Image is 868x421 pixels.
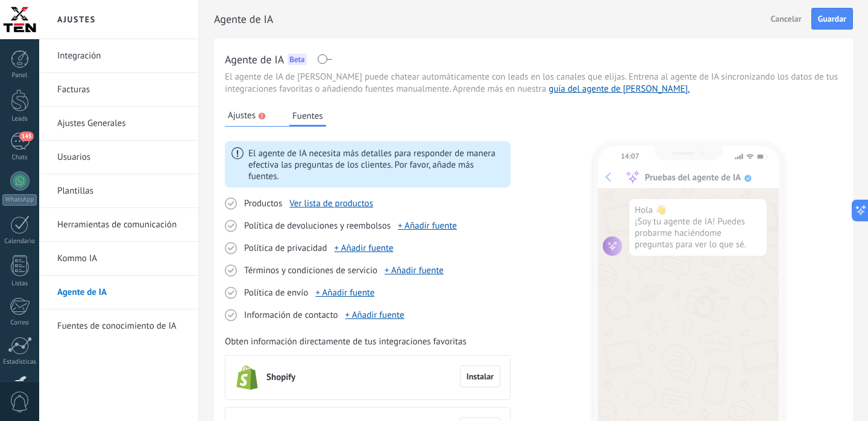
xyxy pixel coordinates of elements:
[2,194,37,206] div: WhatsApp
[2,72,37,80] div: Panel
[39,242,198,276] li: Kommo IA
[244,242,327,255] span: Política de privacidad
[398,220,457,232] a: + Añadir fuente
[39,309,198,343] li: Fuentes de conocimiento de IA
[225,107,269,125] button: Ajustes
[289,198,373,209] a: Ver lista de productos
[57,309,186,343] a: Fuentes de conocimiento de IA
[214,7,766,31] h2: Agente de IA
[467,372,494,381] span: Instalar
[39,107,198,141] li: Ajustes Generales
[549,83,690,95] a: guía del agente de [PERSON_NAME].
[244,309,338,321] span: Información de contacto
[225,336,467,348] span: Obten información directamente de tus integraciones favoritas
[2,280,37,288] div: Listas
[244,198,282,210] span: Productos
[244,220,391,232] span: Política de devoluciones y reembolsos
[225,71,842,95] span: El agente de IA de [PERSON_NAME] puede chatear automáticamente con leads en los canales que elija...
[39,174,198,208] li: Plantillas
[288,54,306,65] div: Beta
[2,319,37,327] div: Correo
[266,372,295,384] span: Shopify
[315,287,374,299] a: + Añadir fuente
[345,309,404,321] a: + Añadir fuente
[2,154,37,162] div: Chats
[57,242,186,276] a: Kommo IA
[57,141,186,174] a: Usuarios
[289,107,326,127] button: Fuentes
[57,107,186,141] a: Ajustes Generales
[228,110,256,122] span: Ajustes
[2,115,37,123] div: Leads
[244,287,308,299] span: Política de envío
[57,174,186,208] a: Plantillas
[39,73,198,107] li: Facturas
[57,276,186,309] a: Agente de IA
[225,52,284,67] h2: Agente de IA
[811,8,853,30] button: Guardar
[460,366,500,387] button: Instalar
[244,265,377,277] span: Términos y condiciones de servicio
[248,147,504,182] div: El agente de IA necesita más detalles para responder de manera efectiva las preguntas de los clie...
[57,39,186,73] a: Integración
[39,208,198,242] li: Herramientas de comunicación
[771,14,802,23] span: Cancelar
[2,238,37,245] div: Calendario
[818,14,846,23] span: Guardar
[19,131,33,141] span: 145
[385,265,444,276] a: + Añadir fuente
[39,276,198,309] li: Agente de IA
[2,358,37,366] div: Estadísticas
[57,208,186,242] a: Herramientas de comunicación
[39,141,198,174] li: Usuarios
[57,73,186,107] a: Facturas
[335,242,394,254] a: + Añadir fuente
[39,39,198,73] li: Integración
[766,10,807,28] button: Cancelar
